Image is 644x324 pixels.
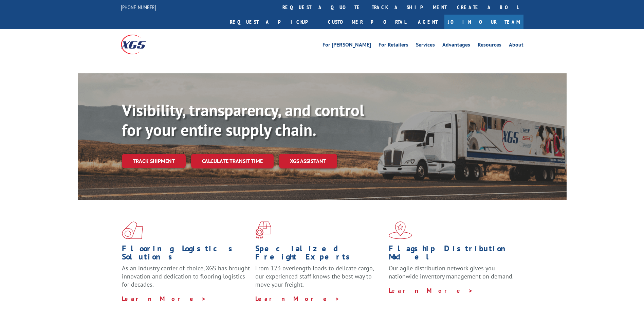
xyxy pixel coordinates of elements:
a: Customer Portal [323,15,411,29]
p: From 123 overlength loads to delicate cargo, our experienced staff knows the best way to move you... [255,264,384,294]
a: Advantages [442,42,470,50]
a: For Retailers [379,42,408,50]
img: xgs-icon-flagship-distribution-model-red [389,221,412,239]
a: Resources [478,42,501,50]
h1: Flagship Distribution Model [389,245,517,264]
a: Request a pickup [225,15,323,29]
img: xgs-icon-focused-on-flooring-red [255,221,271,239]
a: Services [416,42,435,50]
a: Track shipment [122,154,186,168]
h1: Specialized Freight Experts [255,245,384,264]
a: Learn More > [255,295,340,303]
a: About [509,42,523,50]
img: xgs-icon-total-supply-chain-intelligence-red [122,221,143,239]
span: Our agile distribution network gives you nationwide inventory management on demand. [389,264,514,280]
h1: Flooring Logistics Solutions [122,245,250,264]
a: XGS ASSISTANT [279,154,337,168]
a: Learn More > [122,295,206,303]
a: For [PERSON_NAME] [323,42,371,50]
a: Calculate transit time [191,154,274,168]
a: Join Our Team [444,15,523,29]
b: Visibility, transparency, and control for your entire supply chain. [122,100,364,140]
a: [PHONE_NUMBER] [121,4,156,11]
span: As an industry carrier of choice, XGS has brought innovation and dedication to flooring logistics... [122,264,250,288]
a: Learn More > [389,287,473,294]
a: Agent [411,15,444,29]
